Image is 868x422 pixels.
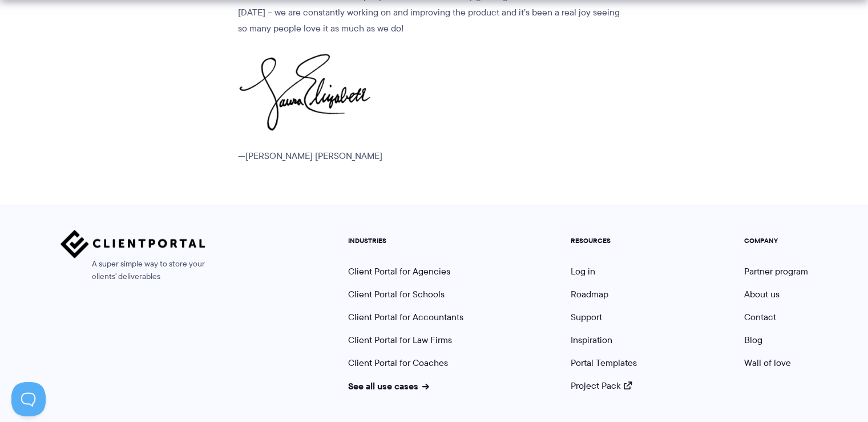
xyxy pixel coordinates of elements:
a: Log in [571,265,595,278]
a: About us [744,288,780,301]
a: See all use cases [348,379,429,393]
a: Inspiration [571,333,612,347]
a: Client Portal for Schools [348,288,445,301]
a: Wall of love [744,356,791,369]
a: Client Portal for Agencies [348,265,450,278]
a: Client Portal for Accountants [348,310,463,324]
a: Client Portal for Law Firms [348,333,452,347]
p: —[PERSON_NAME] [PERSON_NAME] [238,148,627,164]
a: Client Portal for Coaches [348,356,448,369]
a: Project Pack [571,379,632,392]
a: Roadmap [571,288,608,301]
h5: RESOURCES [571,237,637,245]
iframe: Toggle Customer Support [11,382,46,416]
span: A super simple way to store your clients' deliverables [60,258,205,283]
h5: INDUSTRIES [348,237,463,245]
a: Portal Templates [571,356,637,369]
a: Blog [744,333,762,347]
a: Partner program [744,265,808,278]
h5: COMPANY [744,237,808,245]
a: Support [571,310,602,324]
a: Contact [744,310,776,324]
